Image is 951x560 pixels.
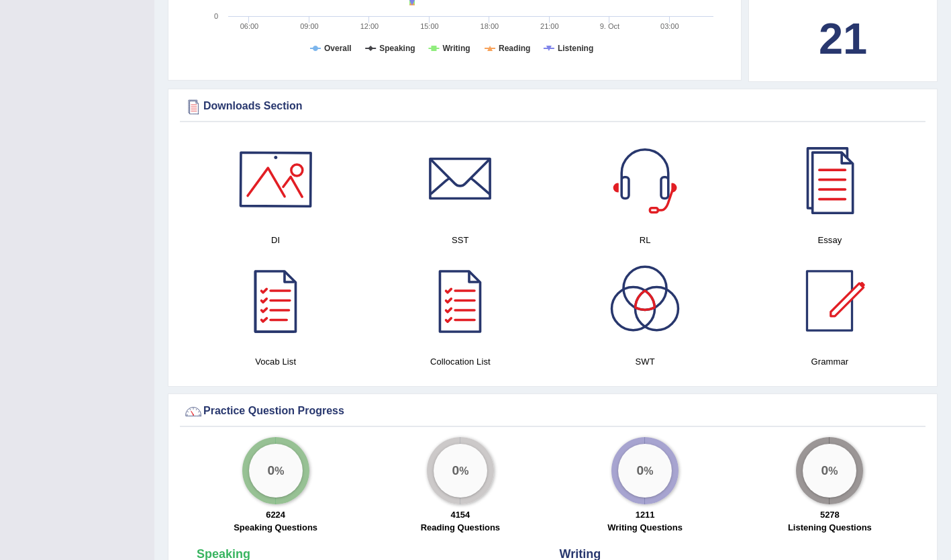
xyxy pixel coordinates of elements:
[249,444,303,498] div: %
[183,97,922,117] div: Downloads Section
[744,355,915,369] h4: Grammar
[421,521,500,534] label: Reading Questions
[560,233,731,247] h4: RL
[499,44,530,53] tspan: Reading
[744,233,915,247] h4: Essay
[374,233,546,247] h4: SST
[618,444,672,498] div: %
[636,510,655,520] strong: 1211
[560,355,731,369] h4: SWT
[266,510,285,520] strong: 6224
[540,22,559,30] text: 21:00
[637,463,644,478] big: 0
[607,521,683,534] label: Writing Questions
[190,355,361,369] h4: Vocab List
[240,22,259,30] text: 06:00
[820,510,840,520] strong: 5278
[821,463,829,478] big: 0
[183,402,922,422] div: Practice Question Progress
[803,444,856,498] div: %
[442,44,470,53] tspan: Writing
[660,22,679,30] text: 03:00
[214,12,218,20] text: 0
[819,14,867,63] b: 21
[267,463,274,478] big: 0
[788,521,872,534] label: Listening Questions
[374,355,546,369] h4: Collocation List
[481,22,499,30] text: 18:00
[379,44,415,53] tspan: Speaking
[360,22,379,30] text: 12:00
[450,510,470,520] strong: 4154
[420,22,439,30] text: 15:00
[600,22,619,30] tspan: 9. Oct
[324,44,352,53] tspan: Overall
[300,22,319,30] text: 09:00
[434,444,487,498] div: %
[234,521,317,534] label: Speaking Questions
[558,44,593,53] tspan: Listening
[452,463,459,478] big: 0
[190,233,361,247] h4: DI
